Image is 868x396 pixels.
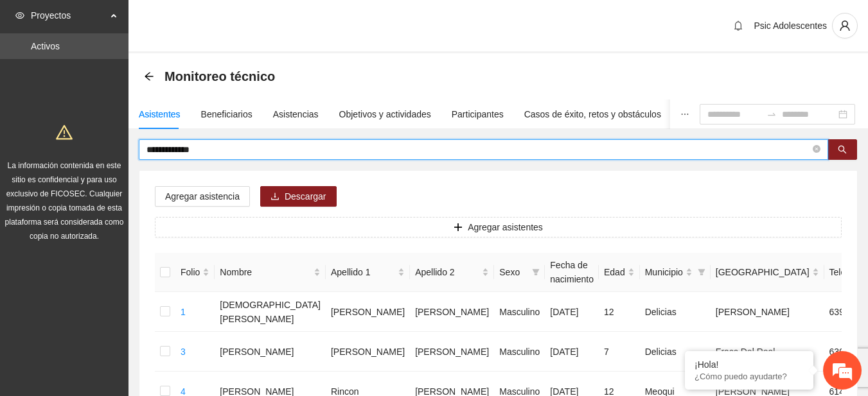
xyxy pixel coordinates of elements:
[215,292,326,332] td: [DEMOGRAPHIC_DATA][PERSON_NAME]
[215,253,326,292] th: Nombre
[599,292,640,332] td: 12
[285,189,326,203] span: Descargar
[181,265,200,279] span: Folio
[165,189,240,203] span: Agregar asistencia
[545,332,599,372] td: [DATE]
[215,332,326,372] td: [PERSON_NAME]
[181,307,186,317] a: 1
[545,292,599,332] td: [DATE]
[599,253,640,292] th: Edad
[273,107,319,121] div: Asistencias
[31,41,60,51] a: Activos
[698,268,705,276] span: filter
[415,265,479,279] span: Apellido 2
[181,347,186,357] a: 3
[144,71,154,82] span: arrow-left
[728,15,748,36] button: bell
[813,144,820,156] span: close-circle
[452,107,504,121] div: Participantes
[766,109,777,119] span: swap-right
[711,292,824,332] td: [PERSON_NAME]
[164,66,275,87] span: Monitoreo técnico
[331,265,395,279] span: Apellido 1
[545,253,599,292] th: Fecha de nacimiento
[15,11,24,20] span: eye
[695,263,708,282] span: filter
[270,192,279,202] span: download
[532,268,540,276] span: filter
[454,223,463,233] span: plus
[494,292,545,332] td: Masculino
[56,124,73,141] span: warning
[339,107,431,121] div: Objetivos y actividades
[201,107,252,121] div: Beneficiarios
[640,253,711,292] th: Municipio
[410,253,494,292] th: Apellido 2
[711,332,824,372] td: Fracc Del Real
[499,265,527,279] span: Sexo
[640,292,711,332] td: Delicias
[711,253,824,292] th: Colonia
[144,71,154,82] div: Back
[645,265,683,279] span: Municipio
[604,265,625,279] span: Edad
[31,3,107,28] span: Proyectos
[326,253,410,292] th: Apellido 1
[175,253,215,292] th: Folio
[754,21,827,31] span: Psic Adolescentes
[832,13,858,39] button: user
[729,21,748,31] span: bell
[139,107,181,121] div: Asistentes
[833,20,857,31] span: user
[838,145,847,155] span: search
[766,109,777,119] span: to
[410,292,494,332] td: [PERSON_NAME]
[695,372,804,381] p: ¿Cómo puedo ayudarte?
[326,292,410,332] td: [PERSON_NAME]
[260,186,337,207] button: downloadDescargar
[813,145,820,153] span: close-circle
[680,110,689,119] span: ellipsis
[494,332,545,372] td: Masculino
[326,332,410,372] td: [PERSON_NAME]
[468,220,543,234] span: Agregar asistentes
[640,332,711,372] td: Delicias
[828,139,857,160] button: search
[599,332,640,372] td: 7
[524,107,661,121] div: Casos de éxito, retos y obstáculos
[529,263,542,282] span: filter
[155,217,842,237] button: plusAgregar asistentes
[695,359,804,370] div: ¡Hola!
[410,332,494,372] td: [PERSON_NAME]
[155,186,250,207] button: Agregar asistencia
[670,99,700,129] button: ellipsis
[220,265,311,279] span: Nombre
[716,265,810,279] span: [GEOGRAPHIC_DATA]
[5,161,124,241] span: La información contenida en este sitio es confidencial y para uso exclusivo de FICOSEC. Cualquier...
